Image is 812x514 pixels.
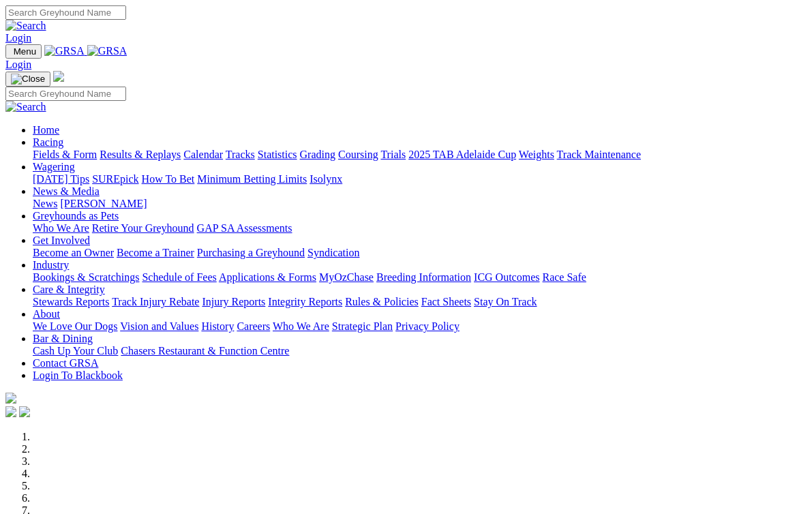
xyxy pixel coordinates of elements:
div: Industry [33,271,807,284]
a: Schedule of Fees [142,271,216,283]
a: Industry [33,259,69,271]
a: Calendar [183,149,223,160]
a: Fact Sheets [421,296,471,307]
a: Home [33,124,59,136]
a: Wagering [33,161,75,172]
a: Injury Reports [202,296,265,307]
div: Wagering [33,173,807,185]
a: GAP SA Assessments [197,222,292,234]
div: Get Involved [33,247,807,259]
a: Who We Are [33,222,89,234]
a: Who We Are [273,320,329,332]
a: Care & Integrity [33,284,105,295]
div: News & Media [33,198,807,210]
div: Greyhounds as Pets [33,222,807,235]
div: Racing [33,149,807,161]
a: Greyhounds as Pets [33,210,119,222]
a: Statistics [258,149,297,160]
div: Care & Integrity [33,296,807,308]
img: logo-grsa-white.png [53,71,64,82]
img: GRSA [87,45,127,57]
button: Toggle navigation [5,72,50,87]
a: [DATE] Tips [33,173,89,185]
a: Trials [380,149,406,160]
a: Stewards Reports [33,296,109,307]
a: Applications & Forms [219,271,316,283]
a: SUREpick [92,173,138,185]
img: Search [5,101,46,113]
a: Careers [237,320,270,332]
a: News & Media [33,185,100,197]
a: Isolynx [310,173,342,185]
a: Fields & Form [33,149,97,160]
a: Purchasing a Greyhound [197,247,305,258]
a: Rules & Policies [345,296,419,307]
a: Cash Up Your Club [33,345,118,357]
a: Bookings & Scratchings [33,271,139,283]
a: Get Involved [33,235,90,246]
a: We Love Our Dogs [33,320,117,332]
a: Become an Owner [33,247,114,258]
button: Toggle navigation [5,44,42,59]
a: Vision and Values [120,320,198,332]
img: Close [11,74,45,85]
a: ICG Outcomes [474,271,539,283]
a: Stay On Track [474,296,537,307]
a: Track Injury Rebate [112,296,199,307]
a: Grading [300,149,335,160]
a: Minimum Betting Limits [197,173,307,185]
a: Coursing [338,149,378,160]
a: Strategic Plan [332,320,393,332]
a: Chasers Restaurant & Function Centre [121,345,289,357]
input: Search [5,5,126,20]
a: Bar & Dining [33,333,93,344]
a: News [33,198,57,209]
input: Search [5,87,126,101]
a: Integrity Reports [268,296,342,307]
a: Login [5,59,31,70]
img: logo-grsa-white.png [5,393,16,404]
a: Contact GRSA [33,357,98,369]
a: MyOzChase [319,271,374,283]
img: facebook.svg [5,406,16,417]
a: Racing [33,136,63,148]
a: Track Maintenance [557,149,641,160]
a: 2025 TAB Adelaide Cup [408,149,516,160]
a: Syndication [307,247,359,258]
a: Results & Replays [100,149,181,160]
a: Weights [519,149,554,160]
a: About [33,308,60,320]
a: Retire Your Greyhound [92,222,194,234]
a: [PERSON_NAME] [60,198,147,209]
a: Race Safe [542,271,586,283]
div: About [33,320,807,333]
a: History [201,320,234,332]
img: GRSA [44,45,85,57]
img: Search [5,20,46,32]
a: Breeding Information [376,271,471,283]
a: Tracks [226,149,255,160]
a: How To Bet [142,173,195,185]
span: Menu [14,46,36,57]
a: Privacy Policy [395,320,460,332]
div: Bar & Dining [33,345,807,357]
a: Login [5,32,31,44]
img: twitter.svg [19,406,30,417]
a: Become a Trainer [117,247,194,258]
a: Login To Blackbook [33,369,123,381]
